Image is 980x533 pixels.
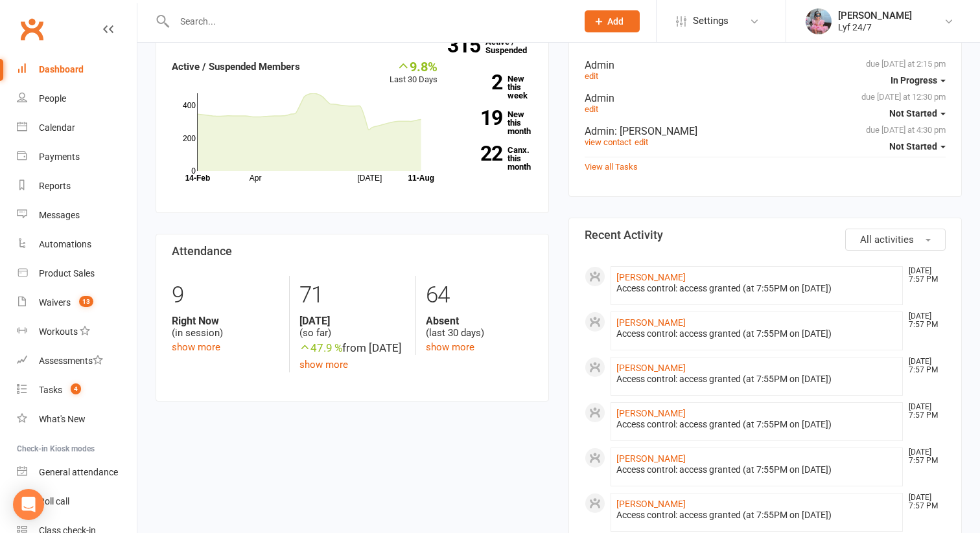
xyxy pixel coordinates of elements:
[585,162,638,172] a: View all Tasks
[616,283,897,294] div: Access control: access granted (at 7:55PM on [DATE])
[485,28,542,64] a: 315Active / Suspended
[426,315,533,327] strong: Absent
[616,499,686,509] a: [PERSON_NAME]
[172,276,279,315] div: 9
[17,259,137,288] a: Product Sales
[39,385,62,395] div: Tasks
[172,315,279,339] div: (in session)
[172,341,220,353] a: show more
[902,493,945,510] time: [DATE] 7:57 PM
[39,239,91,249] div: Automations
[39,93,66,104] div: People
[902,448,945,465] time: [DATE] 7:57 PM
[299,339,406,357] div: from [DATE]
[17,230,137,259] a: Automations
[889,102,946,125] button: Not Started
[616,453,686,464] a: [PERSON_NAME]
[172,61,300,73] strong: Active / Suspended Members
[693,6,729,36] span: Settings
[17,142,137,172] a: Payments
[616,317,686,328] a: [PERSON_NAME]
[17,317,137,346] a: Workouts
[17,346,137,376] a: Assessments
[860,234,914,245] span: All activities
[457,146,533,171] a: 22Canx. this month
[17,172,137,201] a: Reports
[39,414,86,424] div: What's New
[457,110,533,135] a: 19New this month
[39,496,69,506] div: Roll call
[585,137,631,147] a: view contact
[390,59,437,73] div: 9.8%
[457,108,502,128] strong: 19
[172,245,533,258] h3: Attendance
[616,464,897,475] div: Access control: access granted (at 7:55PM on [DATE])
[457,74,533,100] a: 2New this week
[616,328,897,339] div: Access control: access granted (at 7:55PM on [DATE])
[426,341,474,353] a: show more
[79,296,93,307] span: 13
[585,229,946,242] h3: Recent Activity
[635,137,648,147] a: edit
[447,36,485,55] strong: 315
[17,55,137,84] a: Dashboard
[838,10,912,21] div: [PERSON_NAME]
[889,108,937,119] span: Not Started
[585,10,640,32] button: Add
[16,13,48,45] a: Clubworx
[585,59,946,71] div: Admin
[806,8,832,34] img: thumb_image1747747990.png
[390,59,437,87] div: Last 30 Days
[17,458,137,487] a: General attendance kiosk mode
[457,73,502,92] strong: 2
[889,135,946,158] button: Not Started
[891,75,937,85] span: In Progress
[614,125,697,137] span: : [PERSON_NAME]
[616,272,686,282] a: [PERSON_NAME]
[299,315,406,327] strong: [DATE]
[39,326,78,337] div: Workouts
[39,181,71,191] div: Reports
[13,489,44,520] div: Open Intercom Messenger
[426,315,533,339] div: (last 30 days)
[39,152,80,162] div: Payments
[616,419,897,430] div: Access control: access granted (at 7:55PM on [DATE])
[17,288,137,317] a: Waivers 13
[17,84,137,113] a: People
[902,403,945,420] time: [DATE] 7:57 PM
[39,64,84,74] div: Dashboard
[39,210,80,220] div: Messages
[616,510,897,521] div: Access control: access granted (at 7:55PM on [DATE])
[39,467,118,477] div: General attendance
[299,359,348,370] a: show more
[299,315,406,339] div: (so far)
[170,12,568,30] input: Search...
[299,276,406,315] div: 71
[17,405,137,434] a: What's New
[902,357,945,374] time: [DATE] 7:57 PM
[71,383,81,394] span: 4
[585,125,946,137] div: Admin
[585,92,946,104] div: Admin
[172,315,279,327] strong: Right Now
[607,16,624,27] span: Add
[616,408,686,418] a: [PERSON_NAME]
[39,268,95,278] div: Product Sales
[585,104,598,114] a: edit
[426,276,533,315] div: 64
[457,144,502,163] strong: 22
[585,71,598,81] a: edit
[39,122,75,133] div: Calendar
[17,113,137,142] a: Calendar
[891,69,946,92] button: In Progress
[299,341,342,354] span: 47.9 %
[17,201,137,230] a: Messages
[616,363,686,373] a: [PERSON_NAME]
[902,267,945,284] time: [DATE] 7:57 PM
[838,21,912,33] div: Lyf 24/7
[616,374,897,385] div: Access control: access granted (at 7:55PM on [DATE])
[845,229,946,251] button: All activities
[39,356,103,366] div: Assessments
[902,312,945,329] time: [DATE] 7:57 PM
[889,141,937,152] span: Not Started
